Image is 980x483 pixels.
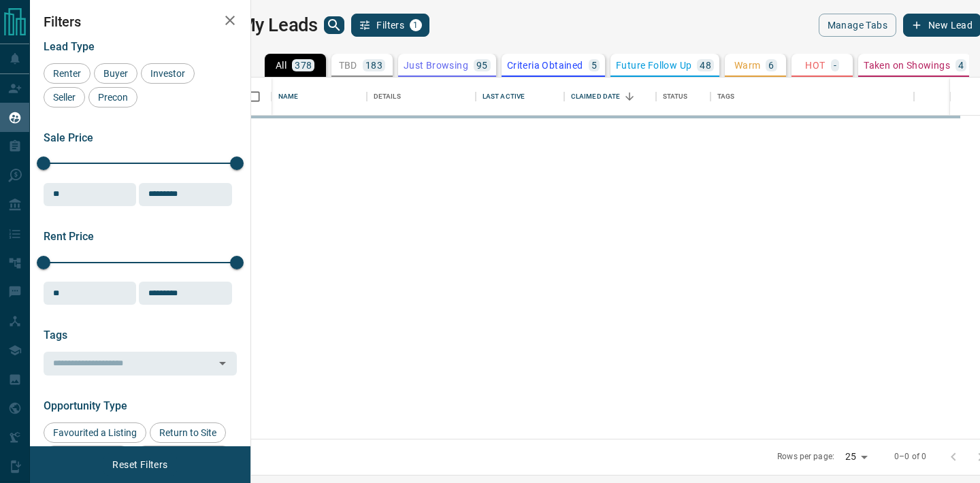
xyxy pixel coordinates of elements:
div: Last Active [476,78,564,116]
div: Details [367,78,476,116]
button: Open [213,354,232,373]
p: HOT [805,61,825,70]
div: 25 [840,447,872,467]
button: Filters1 [351,14,429,37]
div: Name [272,78,367,116]
div: Details [374,78,401,116]
div: Status [656,78,710,116]
div: Claimed Date [564,78,656,116]
span: Seller [48,92,80,103]
h2: Filters [44,14,237,30]
span: Investor [146,68,190,79]
div: Claimed Date [571,78,621,116]
p: 4 [958,61,964,70]
p: 48 [700,61,711,70]
button: search button [324,16,344,34]
span: Renter [48,68,86,79]
button: Manage Tabs [819,14,896,37]
span: Tags [44,329,67,342]
div: Buyer [94,63,137,84]
button: Sort [620,87,639,106]
span: Precon [93,92,133,103]
p: Rows per page: [777,451,834,463]
p: Criteria Obtained [507,61,583,70]
p: 95 [476,61,488,70]
div: Tags [717,78,735,116]
div: Tags [710,78,915,116]
p: 6 [768,61,774,70]
div: Last Active [483,78,525,116]
span: Opportunity Type [44,399,127,412]
div: Renter [44,63,91,84]
div: Status [663,78,688,116]
span: Buyer [99,68,133,79]
span: Sale Price [44,131,93,144]
p: Taken on Showings [864,61,950,70]
span: 1 [411,20,421,30]
div: Seller [44,87,85,107]
button: Reset Filters [103,453,176,476]
p: - [834,61,836,70]
p: Just Browsing [404,61,468,70]
span: Favourited a Listing [48,427,142,438]
p: Future Follow Up [616,61,691,70]
p: All [276,61,287,70]
div: Name [278,78,299,116]
h1: My Leads [240,14,318,36]
span: Lead Type [44,40,95,53]
div: Return to Site [150,422,226,443]
span: Rent Price [44,230,94,243]
div: Precon [88,87,137,107]
p: 0–0 of 0 [894,451,926,463]
div: Favourited a Listing [44,422,146,443]
p: TBD [339,61,357,70]
p: 5 [591,61,597,70]
p: 378 [295,61,312,70]
p: 183 [365,61,382,70]
div: Investor [141,63,195,84]
span: Return to Site [154,427,221,438]
p: Warm [734,61,761,70]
